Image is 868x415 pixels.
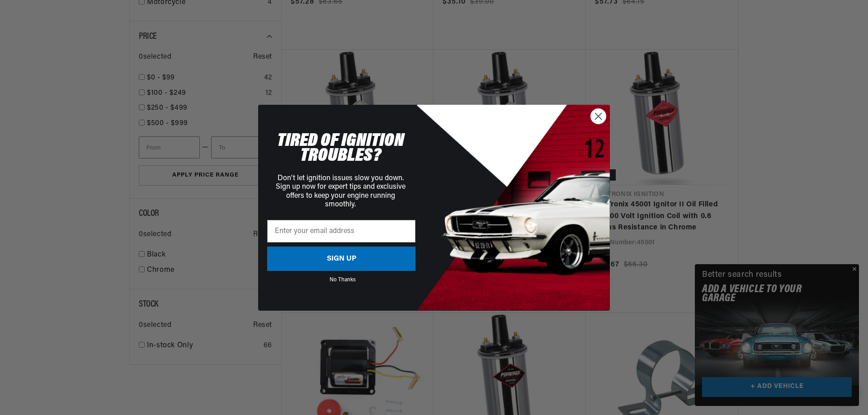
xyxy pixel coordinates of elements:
span: Don't let ignition issues slow you down. Sign up now for expert tips and exclusive offers to keep... [276,175,406,208]
input: Enter your email address [267,220,415,242]
span: TIRED OF IGNITION TROUBLES? [277,131,404,166]
button: Close dialog [590,108,606,124]
button: SIGN UP [267,247,415,271]
button: No Thanks [270,277,415,280]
